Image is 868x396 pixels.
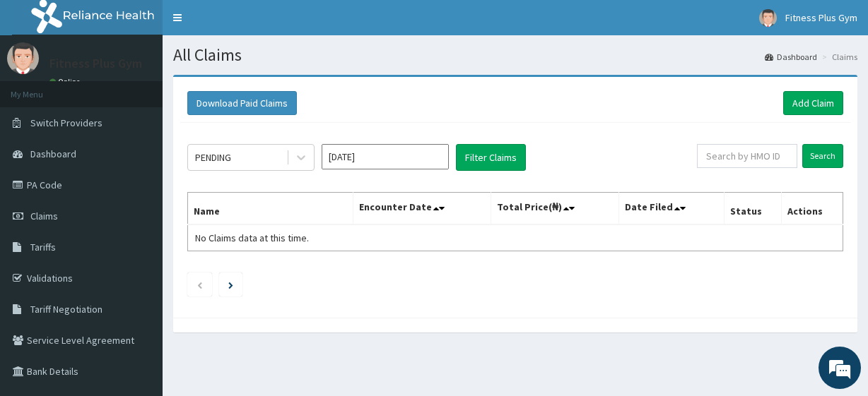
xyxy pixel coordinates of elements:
[188,193,353,225] th: Name
[353,193,491,225] th: Encounter Date
[491,193,618,225] th: Total Price(₦)
[456,144,526,171] button: Filter Claims
[30,241,56,253] span: Tariffs
[195,150,231,164] div: PENDING
[725,193,782,225] th: Status
[173,46,857,64] h1: All Claims
[781,193,843,225] th: Actions
[195,232,309,244] span: No Claims data at this time.
[759,9,777,27] img: User Image
[197,278,203,291] a: Previous page
[322,144,449,169] input: Select Month and Year
[7,42,39,74] img: User Image
[785,11,857,24] span: Fitness Plus Gym
[802,144,843,168] input: Search
[618,193,725,225] th: Date Filed
[697,144,797,168] input: Search by HMO ID
[30,116,102,129] span: Switch Providers
[187,91,297,115] button: Download Paid Claims
[30,210,58,222] span: Claims
[49,57,142,70] p: Fitness Plus Gym
[30,303,102,316] span: Tariff Negotiation
[30,148,76,160] span: Dashboard
[765,51,817,63] a: Dashboard
[819,51,857,63] li: Claims
[49,77,83,87] a: Online
[228,278,233,291] a: Next page
[783,91,843,115] a: Add Claim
